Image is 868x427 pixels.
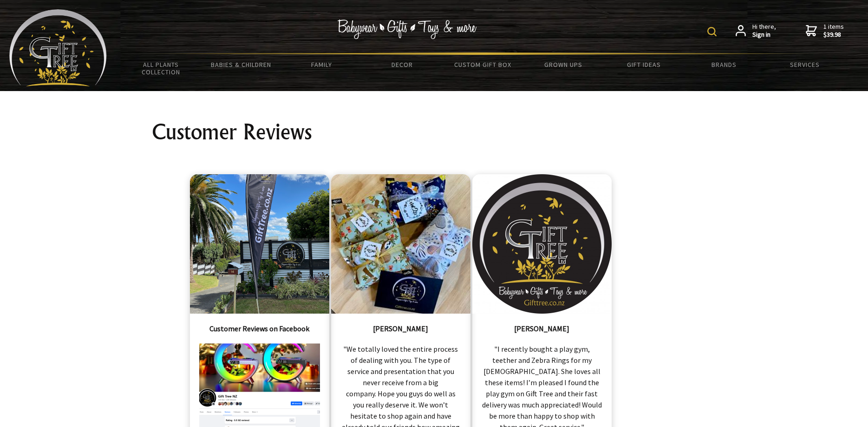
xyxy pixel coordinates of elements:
a: Grown Ups [523,55,603,74]
span: 1 items [823,22,844,39]
a: All Plants Collection [121,55,201,82]
strong: Sign in [752,31,776,39]
strong: $39.98 [823,31,844,39]
img: Babyware - Gifts - Toys and more... [9,9,107,86]
a: Brands [684,55,764,74]
img: product search [707,27,717,36]
span: Hi there, [752,23,776,39]
a: Babies & Children [201,55,281,74]
span: Customer Reviews on Facebook [209,324,309,333]
a: Services [764,55,845,74]
a: Gift Ideas [603,55,684,74]
span: [PERSON_NAME] [514,324,569,333]
a: Hi there,Sign in [736,23,776,39]
a: Custom Gift Box [443,55,523,74]
a: 1 items$39.98 [806,23,844,39]
a: Decor [362,55,442,74]
h1: Customer Reviews [152,121,650,143]
img: Babywear - Gifts - Toys & more [338,20,477,39]
a: Family [281,55,362,74]
span: [PERSON_NAME] [373,324,428,333]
